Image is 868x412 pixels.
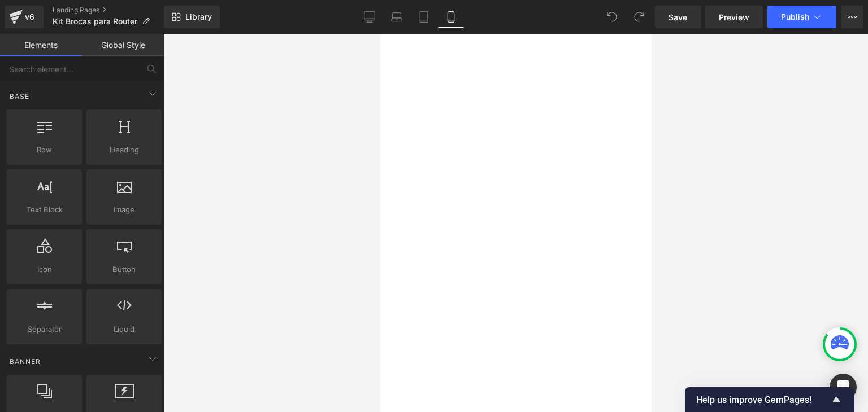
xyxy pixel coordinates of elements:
span: Text Block [10,204,79,216]
span: Separator [10,323,79,335]
div: v6 [23,10,37,24]
span: Publish [781,12,809,21]
span: Kit Brocas para Router [53,17,137,26]
span: Heading [90,144,158,156]
button: More [841,6,863,28]
button: Redo [628,6,650,28]
a: Tablet [410,6,437,28]
a: Laptop [383,6,410,28]
a: Preview [705,6,763,28]
button: Undo [601,6,623,28]
span: Button [90,264,158,275]
button: Publish [767,6,836,28]
span: Preview [719,11,749,23]
span: Base [8,91,31,102]
span: Liquid [90,323,158,335]
button: Show survey - Help us improve GemPages! [696,393,843,406]
a: Desktop [356,6,383,28]
div: Open Intercom Messenger [830,374,857,401]
a: Global Style [82,34,164,56]
a: v6 [5,6,44,28]
span: Library [185,12,212,22]
a: Mobile [437,6,465,28]
span: Icon [10,264,79,275]
span: Help us improve GemPages! [696,395,830,405]
span: Row [10,144,79,156]
a: Landing Pages [53,6,164,15]
span: Banner [8,356,42,367]
span: Image [90,204,158,216]
a: New Library [164,6,220,28]
span: Save [669,11,687,23]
